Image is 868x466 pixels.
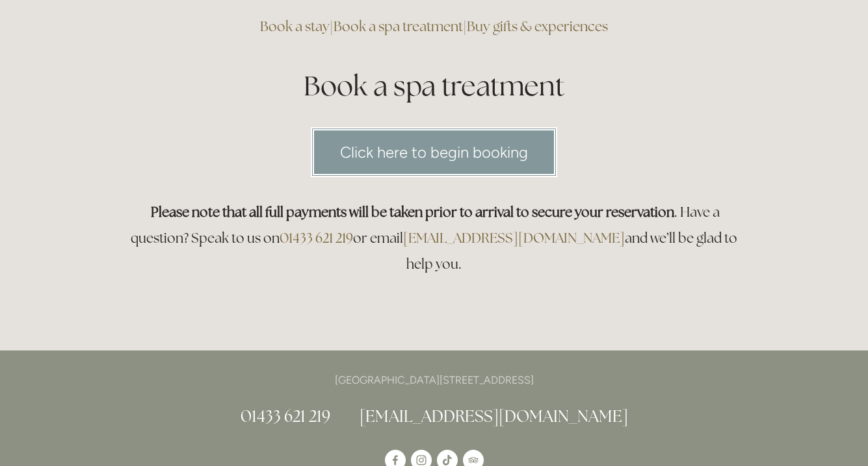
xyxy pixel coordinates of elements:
a: Buy gifts & experiences [467,18,608,35]
a: 01433 621 219 [241,406,330,426]
a: Book a spa treatment [334,18,463,35]
h3: | | [124,14,745,40]
a: Book a stay [260,18,330,35]
p: [GEOGRAPHIC_DATA][STREET_ADDRESS] [124,371,745,389]
a: [EMAIL_ADDRESS][DOMAIN_NAME] [403,229,625,247]
strong: Please note that all full payments will be taken prior to arrival to secure your reservation [151,203,674,221]
a: Click here to begin booking [311,127,557,177]
h1: Book a spa treatment [124,67,745,105]
h3: . Have a question? Speak to us on or email and we’ll be glad to help you. [124,199,745,277]
a: [EMAIL_ADDRESS][DOMAIN_NAME] [360,406,628,426]
a: 01433 621 219 [280,229,353,247]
